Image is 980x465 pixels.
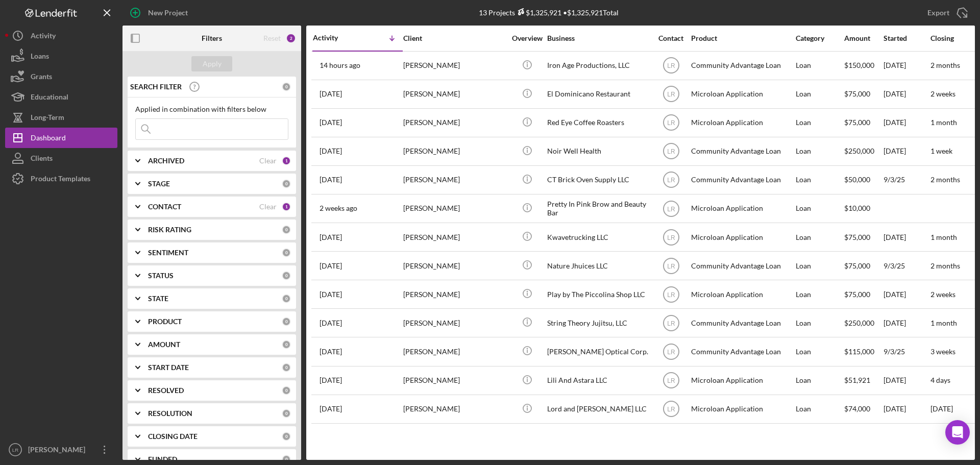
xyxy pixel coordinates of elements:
div: 0 [282,225,291,234]
div: 0 [282,271,291,280]
div: [PERSON_NAME] [403,252,505,279]
div: Loan [796,309,843,336]
div: 1 [282,202,291,211]
div: 0 [282,317,291,326]
div: [PERSON_NAME] [403,338,505,365]
b: RESOLUTION [148,409,192,418]
b: CONTACT [148,203,181,211]
div: [PERSON_NAME] [26,439,92,462]
div: [PERSON_NAME] [403,224,505,251]
time: 1 week [930,146,952,155]
div: Lili And Astara LLC [547,367,649,394]
time: 2025-09-21 01:19 [320,118,342,127]
span: $150,000 [844,61,874,69]
div: [PERSON_NAME] [403,81,505,108]
div: Started [884,34,929,42]
span: $51,921 [844,376,870,384]
div: [DATE] [884,281,929,308]
b: STATE [148,295,168,303]
div: Client [403,34,505,42]
div: Play by The Piccolina Shop LLC [547,281,649,308]
div: Loan [796,396,843,423]
text: LR [667,234,675,241]
b: RESOLVED [148,386,184,395]
b: CLOSING DATE [148,432,198,440]
div: [DATE] [884,396,929,423]
b: STATUS [148,272,174,280]
div: Clients [31,148,53,171]
a: Activity [5,26,117,46]
span: $75,000 [844,290,870,299]
text: LR [667,205,675,212]
div: Noir Well Health [547,138,649,165]
text: LR [667,406,675,413]
time: 2025-09-22 20:48 [320,90,342,98]
button: Product Templates [5,168,117,189]
div: Reset [263,34,281,42]
div: 9/3/25 [884,252,929,279]
a: Dashboard [5,128,117,148]
div: El Dominicano Restaurant [547,81,649,108]
div: Grants [31,66,52,89]
div: Microloan Application [691,396,793,423]
div: $1,325,921 [515,8,561,17]
button: Long-Term [5,107,117,128]
div: 0 [282,455,291,464]
div: Red Eye Coffee Roasters [547,109,649,136]
text: LR [667,262,675,270]
time: 4 days [930,376,950,384]
time: 2025-09-18 22:10 [320,176,342,184]
span: $50,000 [844,175,870,184]
text: LR [667,119,675,127]
text: LR [667,62,675,69]
div: Microloan Application [691,81,793,108]
div: Community Advantage Loan [691,138,793,165]
time: 2025-09-03 08:59 [320,262,342,270]
button: LR[PERSON_NAME] [5,439,117,460]
span: $250,000 [844,146,874,155]
div: Clear [259,157,277,165]
span: $75,000 [844,261,870,270]
div: [PERSON_NAME] [403,309,505,336]
button: Educational [5,87,117,107]
div: Loan [796,109,843,136]
div: [PERSON_NAME] [403,367,505,394]
div: [PERSON_NAME] [403,195,505,222]
div: Loan [796,224,843,251]
b: PRODUCT [148,317,182,326]
b: STAGE [148,180,170,188]
div: Apply [203,56,222,71]
span: $10,000 [844,204,870,212]
b: ARCHIVED [148,157,184,165]
div: Applied in combination with filters below [135,105,288,113]
div: Long-Term [31,107,64,130]
div: Open Intercom Messenger [945,420,970,445]
div: [DATE] [884,224,929,251]
time: 2025-05-01 20:53 [320,405,342,413]
time: 2 months [930,61,960,69]
a: Clients [5,148,117,168]
div: Kwavetrucking LLC [547,224,649,251]
time: 2025-09-19 17:10 [320,147,342,155]
div: 0 [282,363,291,372]
div: Category [796,34,843,42]
b: RISK RATING [148,226,191,234]
div: Community Advantage Loan [691,309,793,336]
div: 9/3/25 [884,166,929,193]
div: Loans [31,46,49,69]
span: $115,000 [844,347,874,356]
div: Product [691,34,793,42]
div: Loan [796,252,843,279]
div: String Theory Jujitsu, LLC [547,309,649,336]
div: [DATE] [884,309,929,336]
time: 2 months [930,175,960,184]
text: LR [667,291,675,298]
text: LR [667,148,675,155]
button: Apply [191,56,232,71]
div: 9/3/25 [884,338,929,365]
time: 1 month [930,118,957,127]
text: LR [667,349,675,356]
a: Loans [5,46,117,66]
